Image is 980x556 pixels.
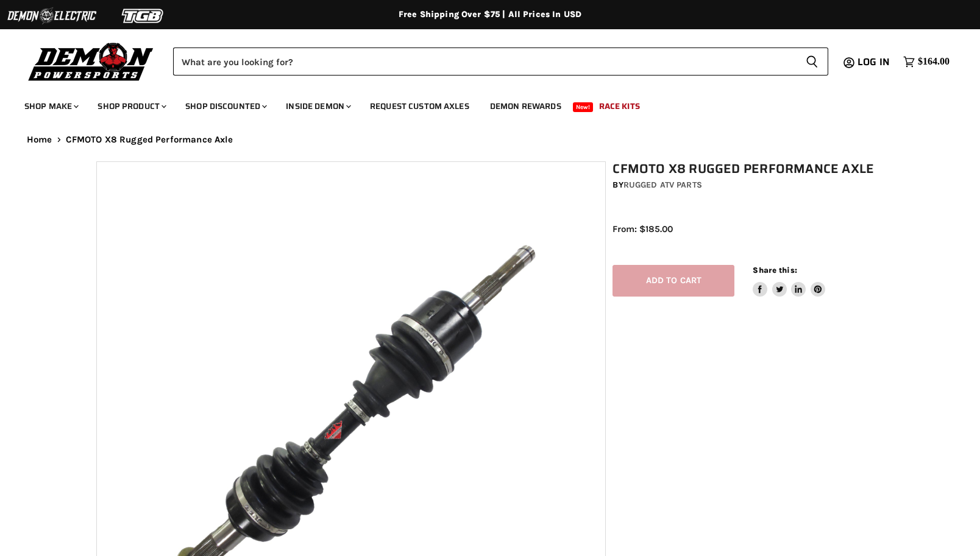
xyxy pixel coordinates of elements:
span: $164.00 [918,56,950,68]
a: Demon Rewards [481,94,570,119]
button: Search [796,48,828,76]
a: Shop Make [15,94,86,119]
span: Share this: [753,266,797,275]
a: Shop Product [88,94,174,119]
a: Shop Discounted [176,94,274,119]
div: Free Shipping Over $75 | All Prices In USD [2,9,978,20]
ul: Main menu [15,89,946,119]
input: Search [173,48,796,76]
img: Demon Powersports [24,40,158,83]
h1: CFMOTO X8 Rugged Performance Axle [612,161,890,177]
a: Log in [852,57,897,68]
a: Inside Demon [277,94,358,119]
span: Log in [857,54,890,69]
aside: Share this: [753,265,825,297]
a: Race Kits [590,94,649,119]
form: Product [173,48,828,76]
div: by [612,178,890,192]
a: $164.00 [897,53,956,71]
span: From: $185.00 [612,223,673,234]
a: Request Custom Axles [361,94,478,119]
span: New! [573,102,594,112]
img: Demon Electric Logo 2 [6,4,98,27]
img: TGB Logo 2 [98,4,189,27]
span: CFMOTO X8 Rugged Performance Axle [66,135,233,145]
a: Rugged ATV Parts [623,180,702,190]
nav: Breadcrumbs [2,135,978,145]
a: Home [27,135,52,145]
